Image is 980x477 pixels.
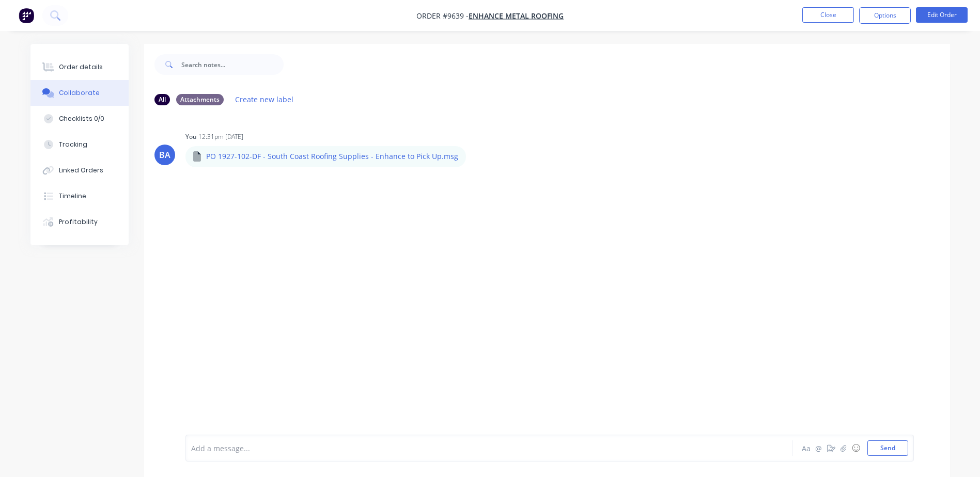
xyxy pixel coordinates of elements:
button: Checklists 0/0 [30,106,129,132]
button: Edit Order [916,7,968,23]
button: Create new label [230,92,299,106]
div: Profitability [59,217,98,227]
button: Timeline [30,183,129,209]
p: PO 1927-102-DF - South Coast Roofing Supplies - Enhance to Pick Up.msg [206,151,458,162]
button: ☺ [850,442,862,454]
div: Attachments [176,94,224,105]
button: Profitability [30,209,129,235]
button: Linked Orders [30,157,129,183]
button: Tracking [30,132,129,157]
div: 12:31pm [DATE] [198,132,243,141]
div: Checklists 0/0 [59,114,104,123]
div: You [185,132,196,141]
button: Send [867,440,908,456]
input: Search notes... [181,54,284,75]
div: BA [159,149,170,161]
div: Order details [59,62,103,72]
div: All [154,94,170,105]
button: Options [859,7,911,24]
img: Factory [19,8,34,23]
button: Aa [800,442,813,454]
div: Tracking [59,140,87,149]
button: Close [802,7,854,23]
span: Order #9639 - [416,11,469,21]
button: @ [813,442,825,454]
div: Linked Orders [59,166,103,175]
div: Timeline [59,192,86,201]
button: Order details [30,54,129,80]
button: Collaborate [30,80,129,106]
a: Enhance Metal Roofing [469,11,564,21]
div: Collaborate [59,88,100,98]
